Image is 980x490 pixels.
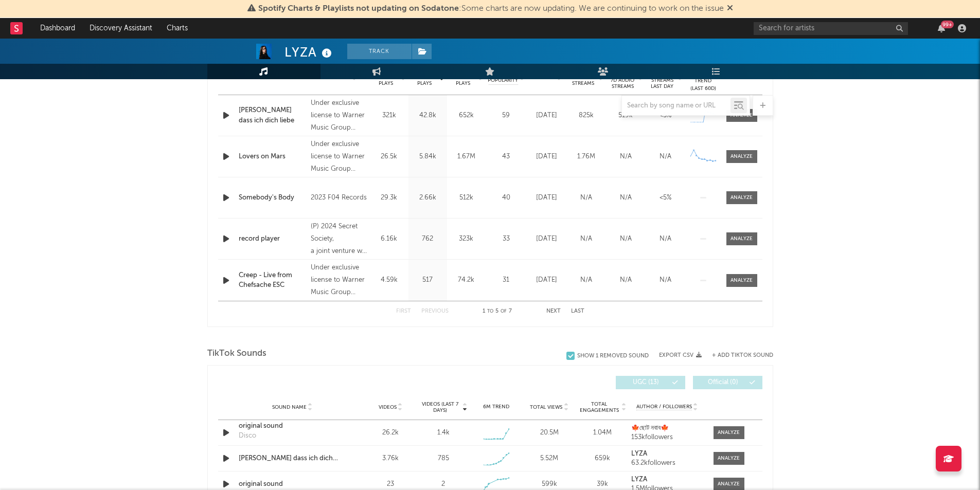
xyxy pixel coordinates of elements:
button: + Add TikTok Sound [712,353,773,358]
div: 785 [438,453,449,464]
a: original sound [239,479,346,489]
div: 33 [488,234,524,244]
span: : Some charts are now updating. We are continuing to work on the issue [258,5,724,13]
div: Under exclusive license to Warner Music Group Germany Holding GmbH, © 2025 LYZA [311,138,367,175]
a: 🍁ছোট নবাব🍁 [631,425,703,432]
div: 2 [441,479,445,489]
span: Videos [379,404,397,410]
div: 1 5 7 [469,305,526,318]
div: 599k [525,479,573,489]
span: Total Views [530,404,562,410]
a: record player [239,234,306,244]
button: Next [546,308,561,314]
button: Official(0) [693,376,762,389]
div: N/A [648,275,683,285]
div: 26.5k [372,152,406,162]
div: 517 [411,275,444,285]
div: N/A [609,275,643,285]
a: original sound [239,421,346,431]
div: LYZA [284,44,334,61]
a: Dashboard [33,18,82,39]
div: [DATE] [529,193,564,203]
div: 1.76M [569,152,603,162]
div: 31 [488,275,524,285]
div: 5.84k [411,152,444,162]
button: First [396,308,411,314]
div: N/A [648,152,683,162]
div: 74.2k [450,275,483,285]
span: Total Engagements [578,401,620,413]
div: 1.04M [578,428,626,438]
div: 23 [367,479,415,489]
div: 762 [411,234,444,244]
div: 26.2k [367,428,415,438]
a: LYZA [631,476,703,483]
span: Author / Followers [636,404,692,410]
span: of [501,309,507,314]
div: N/A [648,234,683,244]
div: 29.3k [372,193,406,203]
div: 99 + [941,21,954,28]
a: Lovers on Mars [239,152,306,162]
span: Videos (last 7 days) [419,401,461,413]
button: Track [347,44,412,59]
div: 43 [488,152,524,162]
div: [DATE] [529,152,564,162]
a: Creep - Live from Chefsache ESC [239,270,306,291]
strong: LYZA [631,450,647,457]
div: 512k [450,193,483,203]
div: Disco [239,431,256,441]
div: (P) 2024 Secret Society, a joint venture with Jive Germany, a division of Sony Music Entertainmen... [311,221,367,258]
span: Spotify Charts & Playlists not updating on Sodatone [258,5,459,13]
a: [PERSON_NAME] dass ich dich liebe [239,453,346,464]
span: TikTok Sounds [207,348,266,360]
input: Search by song name or URL [622,102,730,110]
div: Under exclusive license to Warner Music Group Germany Holding GmbH, © 2025 [PERSON_NAME] Music GmbH [311,262,367,299]
div: 6.16k [372,234,406,244]
span: Sound Name [272,404,307,410]
div: 1.4k [437,428,450,438]
div: 1.67M [450,152,483,162]
div: 2023 F04 Records [311,192,367,204]
a: LYZA [631,450,703,458]
div: 2.66k [411,193,444,203]
div: 39k [578,479,626,489]
div: N/A [609,152,643,162]
div: N/A [609,193,643,203]
div: 6M Trend [472,403,520,411]
input: Search for artists [754,22,908,35]
span: UGC ( 13 ) [622,379,670,386]
div: 20.5M [525,428,573,438]
div: 63.2k followers [631,460,703,467]
a: Somebody's Body [239,193,306,203]
div: N/A [569,193,603,203]
strong: 🍁ছোট নবাব🍁 [631,425,669,431]
button: Previous [421,308,449,314]
div: 323k [450,234,483,244]
div: N/A [569,275,603,285]
span: Dismiss [727,5,733,13]
a: Discovery Assistant [82,18,159,39]
div: 3.76k [367,453,415,464]
div: 659k [578,453,626,464]
span: Official ( 0 ) [700,379,747,386]
button: Last [571,308,584,314]
div: Show 1 Removed Sound [577,353,649,359]
button: Export CSV [659,352,702,358]
div: N/A [569,234,603,244]
div: N/A [609,234,643,244]
div: 4.59k [372,275,406,285]
strong: LYZA [631,476,647,483]
button: UGC(13) [616,376,685,389]
div: [DATE] [529,275,564,285]
div: 40 [488,193,524,203]
button: + Add TikTok Sound [702,353,773,358]
span: to [487,309,493,314]
button: 99+ [938,24,945,32]
div: [DATE] [529,234,564,244]
div: 153k followers [631,434,703,441]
